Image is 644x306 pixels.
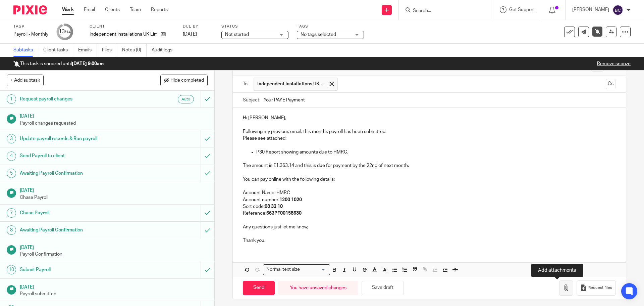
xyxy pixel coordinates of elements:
div: 3 [7,134,16,143]
span: Hide completed [170,78,204,83]
p: P30 Report showing amounts due to HMRC. [256,149,615,156]
p: Account Name: HMRC [243,189,615,196]
a: Clients [105,6,120,13]
a: Email [84,6,95,13]
p: Any questions just let me know, [243,224,615,230]
span: Not started [225,32,249,37]
p: [PERSON_NAME] [572,6,609,13]
div: 10 [7,265,16,274]
h1: Awaiting Payroll Confirmation [20,168,136,178]
span: Independent Installations UK Limited [257,81,324,87]
p: Hi [PERSON_NAME], [243,115,615,121]
label: Task [13,24,48,29]
a: Client tasks [43,44,73,57]
p: Chase Payroll [20,194,208,201]
h1: Submit Payroll [20,265,136,275]
div: 13 [59,28,71,36]
label: Status [221,24,288,29]
div: Search for option [263,264,330,275]
label: Subject: [243,97,260,103]
h1: [DATE] [20,111,208,120]
button: Cc [606,79,616,89]
button: Save draft [362,281,404,295]
h1: Awaiting Payroll Confirmation [20,225,136,235]
p: Payroll Confirmation [20,251,208,258]
label: Client [90,24,174,29]
p: Please see attached: [243,135,615,142]
p: The amount is £1,363.14 and this is due for payment by the 22nd of next month. [243,162,615,169]
a: Subtasks [13,44,38,57]
b: [DATE] 9:00am [72,61,104,66]
p: Account number: [243,196,615,203]
p: Sort code: [243,203,615,210]
div: 7 [7,208,16,218]
h1: [DATE] [20,282,208,291]
a: Remove snooze [597,61,631,66]
div: 8 [7,225,16,235]
h1: [DATE] [20,243,208,251]
a: Notes (0) [122,44,147,57]
p: Thank you. [243,237,615,244]
a: Audit logs [152,44,177,57]
p: Payroll submitted [20,291,208,297]
div: Auto [178,95,194,103]
strong: 1200 1020 [279,198,302,202]
p: Reference: [243,210,615,217]
h1: Update payroll records & Run payroll [20,134,136,144]
a: Emails [78,44,97,57]
div: 5 [7,169,16,178]
p: This task is snoozed until [13,60,104,67]
div: You have unsaved changes [278,281,358,295]
h1: Request payroll changes [20,94,136,104]
input: Send [243,281,275,295]
div: 4 [7,151,16,161]
span: Get Support [509,7,535,12]
label: Tags [297,24,364,29]
a: Files [102,44,117,57]
span: Request files [588,285,612,291]
div: Payroll - Monthly [13,31,48,38]
label: To: [243,81,250,87]
span: [DATE] [183,32,197,37]
p: You can pay online with the following details: [243,176,615,183]
h1: Send Payroll to client [20,151,136,161]
strong: 663PF00158630 [266,211,302,216]
img: Pixie [13,5,47,14]
small: /14 [65,30,71,34]
button: Hide completed [160,75,208,86]
h1: [DATE] [20,185,208,194]
p: Following my previous email, this months payroll has been submitted. [243,128,615,135]
button: Request files [577,280,615,296]
input: Search [412,8,473,14]
a: Team [130,6,141,13]
span: Normal text size [265,266,301,273]
img: svg%3E [612,5,623,15]
input: Search for option [302,266,326,273]
a: Work [62,6,74,13]
span: No tags selected [301,32,336,37]
div: 1 [7,94,16,104]
p: Payroll changes requested [20,120,208,127]
button: + Add subtask [7,75,44,86]
strong: 08 32 10 [265,204,283,209]
p: Independent Installations UK Limited [90,31,157,38]
a: Reports [151,6,168,13]
h1: Chase Payroll [20,208,136,218]
label: Due by [183,24,213,29]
